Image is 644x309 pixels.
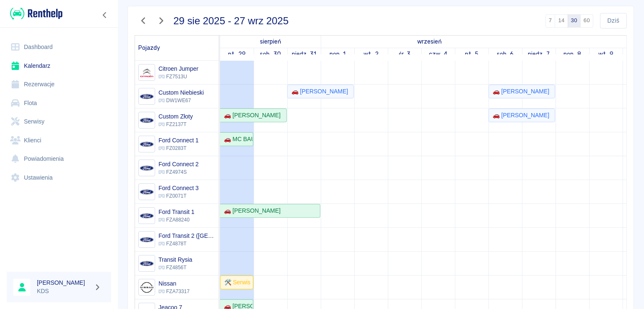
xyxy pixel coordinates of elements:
[7,94,111,113] a: Flota
[258,48,283,60] a: 30 sierpnia 2025
[140,137,153,151] img: Image
[397,48,413,60] a: 3 września 2025
[7,168,111,187] a: Ustawienia
[140,113,153,127] img: Image
[221,278,250,287] div: 🛠️ Serwis
[37,287,91,296] p: KDS
[140,257,153,270] img: Image
[361,48,381,60] a: 2 września 2025
[580,14,593,28] button: 60 dni
[221,206,280,215] div: 🚗 [PERSON_NAME]
[158,240,215,247] p: FZ4878T
[7,149,111,168] a: Powiadomienia
[290,48,319,60] a: 31 sierpnia 2025
[158,279,190,288] h6: Nissan
[7,38,111,57] a: Dashboard
[140,281,153,294] img: Image
[7,112,111,131] a: Serwisy
[258,36,283,48] a: 29 sierpnia 2025
[37,278,91,287] h6: [PERSON_NAME]
[10,7,62,21] img: Renthelp logo
[545,14,556,28] button: 7 dni
[140,209,153,223] img: Image
[555,14,568,28] button: 14 dni
[99,10,111,21] button: Zwiń nawigację
[568,14,581,28] button: 30 dni
[138,44,160,51] span: Pojazdy
[463,48,481,60] a: 5 września 2025
[158,73,198,80] p: FZ7513U
[158,192,199,200] p: FZ0071T
[158,121,193,128] p: FZ2137T
[427,48,449,60] a: 4 września 2025
[526,48,552,60] a: 7 września 2025
[7,131,111,150] a: Klienci
[140,161,153,175] img: Image
[7,7,62,21] a: Renthelp logo
[174,15,289,27] h3: 29 sie 2025 - 27 wrz 2025
[7,57,111,75] a: Kalendarz
[158,160,199,168] h6: Ford Connect 2
[158,64,198,73] h6: Citroen Jumper
[495,48,516,60] a: 6 września 2025
[288,87,348,96] div: 🚗 [PERSON_NAME]
[158,112,193,121] h6: Custom Złoty
[158,232,215,240] h6: Ford Transit 2 (Niemcy)
[489,87,549,96] div: 🚗 [PERSON_NAME]
[226,48,248,60] a: 29 sierpnia 2025
[221,135,252,144] div: 🚗 MC BAU Service [PERSON_NAME] - [PERSON_NAME]
[158,255,192,264] h6: Transit Rysia
[561,48,583,60] a: 8 września 2025
[158,184,199,192] h6: Ford Connect 3
[596,48,615,60] a: 9 września 2025
[158,88,204,97] h6: Custom Niebieski
[158,216,195,224] p: FZA88240
[158,208,195,216] h6: Ford Transit 1
[415,36,444,48] a: 1 września 2025
[140,233,153,247] img: Image
[158,144,199,152] p: FZ0283T
[158,264,192,271] p: FZ4856T
[140,90,153,103] img: Image
[158,136,199,144] h6: Ford Connect 1
[158,288,190,295] p: FZA73317
[140,185,153,199] img: Image
[221,111,280,120] div: 🚗 [PERSON_NAME]
[7,75,111,94] a: Rezerwacje
[140,66,153,80] img: Image
[158,97,204,104] p: DW1WE67
[600,13,627,28] button: Dziś
[158,168,199,176] p: FZ4974S
[327,48,348,60] a: 1 września 2025
[489,111,549,120] div: 🚗 [PERSON_NAME]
